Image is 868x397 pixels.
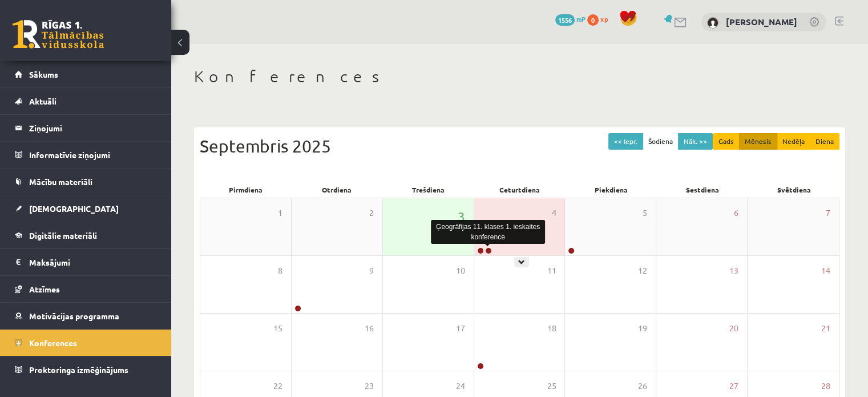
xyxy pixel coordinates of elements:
span: Atzīmes [29,284,60,294]
span: 25 [547,380,556,392]
legend: Informatīvie ziņojumi [29,142,157,168]
span: 27 [729,380,738,392]
span: Motivācijas programma [29,311,119,321]
button: << Iepr. [608,133,643,150]
a: Konferences [15,330,157,356]
a: Ziņojumi [15,115,157,141]
span: 13 [729,264,738,277]
a: Sākums [15,61,157,87]
span: Mācību materiāli [29,177,92,187]
a: Atzīmes [15,276,157,302]
div: Ģeogrāfijas 11. klases 1. ieskaites konference [431,220,545,244]
span: 1 [278,207,282,219]
span: 6 [734,207,738,219]
span: 16 [365,322,374,335]
div: Trešdiena [382,182,474,198]
span: 12 [638,264,647,277]
span: 15 [273,322,282,335]
div: Pirmdiena [200,182,291,198]
span: 24 [456,380,465,392]
button: Šodiena [643,133,679,150]
span: Sākums [29,69,58,79]
span: Proktoringa izmēģinājums [29,364,128,375]
legend: Ziņojumi [29,115,157,141]
span: 22 [273,380,282,392]
span: 10 [456,264,465,277]
span: 21 [821,322,830,335]
span: 3 [458,207,465,226]
a: Proktoringa izmēģinājums [15,356,157,383]
span: Konferences [29,338,77,348]
a: [PERSON_NAME] [726,16,797,27]
a: 1556 mP [555,14,586,23]
span: 4 [551,207,556,219]
a: Aktuāli [15,88,157,114]
img: Elīna Antone [707,17,718,29]
span: 26 [638,380,647,392]
legend: Maksājumi [29,249,157,275]
span: 0 [587,14,599,26]
a: [DEMOGRAPHIC_DATA] [15,195,157,222]
span: 20 [729,322,738,335]
div: Ceturtdiena [474,182,565,198]
span: 17 [456,322,465,335]
a: Digitālie materiāli [15,222,157,248]
button: Nāk. >> [678,133,713,150]
span: 8 [278,264,282,277]
span: [DEMOGRAPHIC_DATA] [29,203,119,214]
span: Aktuāli [29,96,56,106]
div: Svētdiena [748,182,839,198]
span: 2 [369,207,374,219]
span: 9 [369,264,374,277]
span: 5 [643,207,647,219]
span: 1556 [555,14,575,26]
div: Septembris 2025 [200,133,839,159]
button: Gads [713,133,740,150]
a: Informatīvie ziņojumi [15,142,157,168]
span: Digitālie materiāli [29,230,97,240]
a: Motivācijas programma [15,303,157,329]
a: Rīgas 1. Tālmācības vidusskola [13,20,104,49]
div: Sestdiena [657,182,748,198]
a: Mācību materiāli [15,169,157,195]
span: xp [600,14,608,23]
a: Maksājumi [15,249,157,275]
span: 11 [547,264,556,277]
span: 19 [638,322,647,335]
div: Piekdiena [566,182,657,198]
span: 28 [821,380,830,392]
button: Diena [810,133,839,150]
span: 14 [821,264,830,277]
span: mP [576,14,586,23]
button: Mēnesis [739,133,777,150]
div: Otrdiena [291,182,382,198]
button: Nedēļa [777,133,810,150]
a: 0 xp [587,14,613,23]
span: 7 [826,207,830,219]
span: 23 [365,380,374,392]
h1: Konferences [194,67,845,86]
span: 18 [547,322,556,335]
